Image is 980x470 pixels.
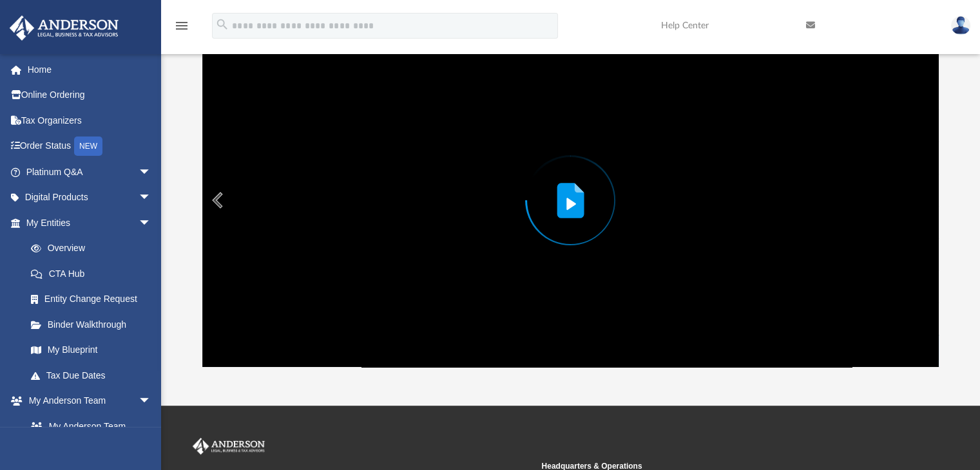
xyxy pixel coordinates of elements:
a: Online Ordering [9,82,171,108]
span: arrow_drop_down [139,185,164,211]
img: User Pic [951,16,970,35]
a: My Anderson Teamarrow_drop_down [9,388,164,414]
a: My Entitiesarrow_drop_down [9,210,171,236]
i: search [215,17,229,32]
a: menu [174,24,189,33]
span: arrow_drop_down [139,210,164,236]
a: CTA Hub [18,261,171,287]
a: Binder Walkthrough [18,312,171,337]
a: Platinum Q&Aarrow_drop_down [9,159,171,185]
img: Anderson Advisors Platinum Portal [6,15,122,41]
div: Preview [202,1,939,367]
a: Tax Organizers [9,108,171,133]
div: NEW [74,136,102,156]
a: My Anderson Team [18,413,158,439]
a: Home [9,57,171,82]
a: Tax Due Dates [18,362,171,388]
span: arrow_drop_down [139,388,164,415]
img: Anderson Advisors Platinum Portal [190,438,267,455]
a: Overview [18,236,171,261]
span: arrow_drop_down [139,159,164,185]
button: Previous File [202,182,231,218]
a: Entity Change Request [18,287,171,312]
a: My Blueprint [18,337,164,363]
i: menu [174,18,189,33]
a: Digital Productsarrow_drop_down [9,185,171,211]
a: Order StatusNEW [9,133,171,160]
